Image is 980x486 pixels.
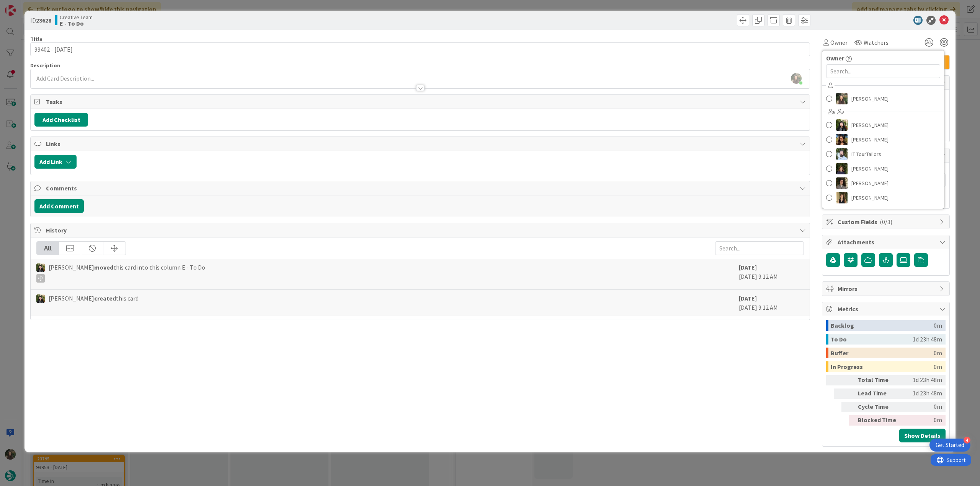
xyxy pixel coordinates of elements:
span: Description [30,62,60,69]
div: In Progress [831,361,934,372]
div: 0m [934,361,942,372]
button: Add Checklist [34,113,88,127]
div: 0m [903,415,942,426]
div: [DATE] 9:12 AM [739,294,804,312]
b: [DATE] [739,294,757,302]
div: Blocked Time [858,415,900,426]
div: 0m [903,402,942,412]
input: Search... [826,64,940,78]
label: Title [30,36,42,42]
a: ITIT TourTailors [822,147,944,161]
a: MC[PERSON_NAME] [822,161,944,176]
span: Links [46,139,796,148]
span: [PERSON_NAME] [851,119,889,131]
div: To Do [831,334,913,345]
img: DR [836,134,848,145]
div: Cycle Time [858,402,900,412]
a: BC[PERSON_NAME] [822,118,944,132]
b: 23628 [36,16,51,24]
button: Add Comment [34,199,84,213]
b: moved [94,263,113,271]
span: Owner [826,54,844,63]
div: Buffer [831,348,934,358]
img: IG [836,93,848,104]
input: type card name here... [30,42,810,56]
span: Comments [46,184,796,193]
img: BC [36,294,45,303]
span: History [46,226,796,235]
div: 0m [934,348,942,358]
div: Total Time [858,375,900,385]
span: Attachments [838,237,936,247]
div: 4 [964,437,970,444]
span: [PERSON_NAME] [851,163,889,174]
span: [PERSON_NAME] this card [49,294,139,303]
img: SP [836,192,848,203]
a: MS[PERSON_NAME] [822,176,944,190]
div: Lead Time [858,388,900,399]
span: [PERSON_NAME] [851,192,889,203]
div: 1d 23h 48m [903,388,942,399]
span: [PERSON_NAME] [851,134,889,145]
span: ID [30,16,51,25]
b: [DATE] [739,263,757,271]
b: created [94,294,116,302]
span: Metrics [838,304,936,314]
img: MS [836,177,848,189]
span: ( 0/3 ) [880,218,892,226]
div: Get Started [936,441,964,449]
input: Search... [715,241,804,255]
img: MC [836,163,848,174]
img: BC [836,119,848,131]
img: IT [836,148,848,160]
span: [PERSON_NAME] this card into this column E - To Do [49,263,205,283]
div: Backlog [831,320,934,331]
a: SP[PERSON_NAME] [822,190,944,205]
b: E - To Do [60,20,93,26]
span: Watchers [864,38,889,47]
span: Custom Fields [838,217,936,226]
div: Open Get Started checklist, remaining modules: 4 [929,439,970,452]
span: [PERSON_NAME] [851,177,889,189]
div: 1d 23h 48m [913,334,942,345]
div: 0m [934,320,942,331]
span: Mirrors [838,284,936,293]
span: Owner [830,38,848,47]
div: [DATE] 9:12 AM [739,263,804,286]
a: IG[PERSON_NAME] [822,91,944,106]
a: DR[PERSON_NAME] [822,132,944,147]
span: Tasks [46,97,796,106]
button: Add Link [34,155,77,169]
span: IT TourTailors [851,148,881,160]
div: 1d 23h 48m [903,375,942,385]
div: All [37,242,59,255]
button: Show Details [899,429,946,442]
span: Support [16,1,35,10]
img: 0riiWcpNYxeD57xbJhM7U3fMlmnERAK7.webp [791,73,802,84]
img: BC [36,263,45,272]
span: [PERSON_NAME] [851,93,889,104]
span: Creative Team [60,14,93,20]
